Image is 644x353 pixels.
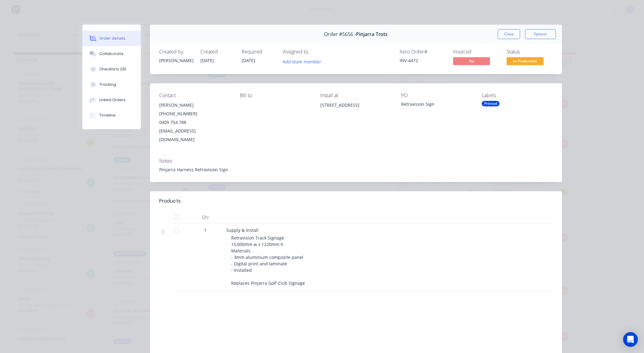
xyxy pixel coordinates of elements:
div: Assigned to [283,49,344,55]
button: Tracking [82,77,141,92]
span: No [453,57,490,65]
div: Pinjarra Harness Retrovision Sign [159,166,553,173]
div: Contact [159,93,230,98]
div: [PERSON_NAME] [159,101,230,109]
div: PO [401,93,472,98]
span: [DATE] [242,58,255,63]
div: Labels [482,93,552,98]
button: Checklists 0/0 [82,61,141,77]
div: [PERSON_NAME][PHONE_NUMBER]0409 754 788[EMAIL_ADDRESS][DOMAIN_NAME] [159,101,230,144]
div: Qty [187,211,224,223]
div: Printed [482,101,500,106]
div: [PERSON_NAME] [159,57,193,64]
span: Order #5656 - [324,31,356,37]
div: Invoiced [453,49,499,55]
div: Open Intercom Messenger [623,332,638,347]
div: Notes [159,158,553,164]
button: In Production [507,57,543,66]
div: Xero Order # [400,49,446,55]
div: Tracking [99,82,116,87]
span: Pinjarra Trots [356,31,388,37]
div: Checklists 0/0 [99,66,126,72]
div: Bill to [240,93,310,98]
div: INV-4472 [400,57,446,64]
button: Timeline [82,108,141,123]
div: [STREET_ADDRESS] [320,101,391,121]
div: Install at [320,93,391,98]
button: Add team member [279,57,324,65]
div: Created by [159,49,193,55]
div: [PHONE_NUMBER] [159,109,230,118]
div: Status [507,49,553,55]
button: Linked Orders [82,92,141,108]
div: Created [200,49,234,55]
span: In Production [507,57,543,65]
div: Collaborate [99,51,124,57]
div: [EMAIL_ADDRESS][DOMAIN_NAME] [159,127,230,144]
div: 0409 754 788 [159,118,230,127]
button: Add team member [283,57,325,65]
button: Close [498,29,520,39]
button: Order details [82,31,141,46]
button: Options [525,29,556,39]
div: [STREET_ADDRESS] [320,101,391,109]
div: Linked Orders [99,97,126,103]
button: Collaborate [82,46,141,61]
div: Timeline [99,113,116,118]
div: Order details [99,36,125,41]
span: Retravision Track Signage 15,000mm w x 1220mm h Materials - 3mm aluminium composite panel - Digit... [231,235,305,286]
div: Required [242,49,275,55]
span: Supply & Install [226,227,259,233]
span: [DATE] [200,58,214,63]
div: Retravision Sign [401,101,472,109]
span: 1 [204,227,207,233]
div: Products [159,197,181,205]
